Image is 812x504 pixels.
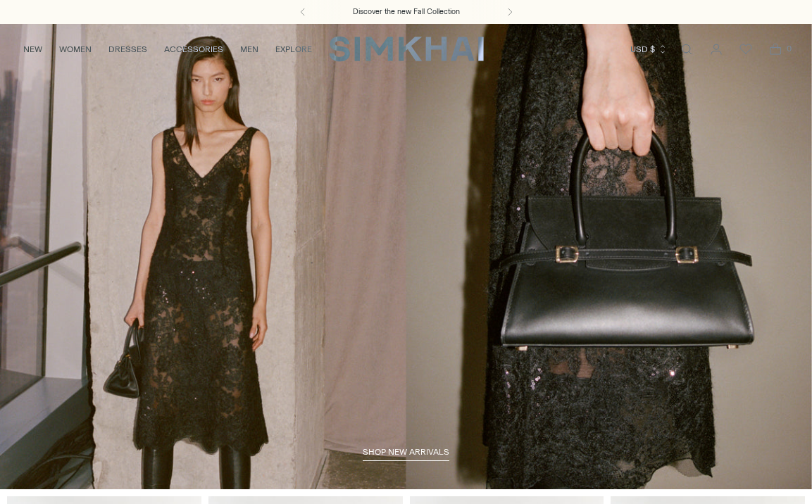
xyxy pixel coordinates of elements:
[23,34,42,65] a: NEW
[59,34,92,65] a: WOMEN
[363,447,449,461] a: shop new arrivals
[363,447,449,457] span: shop new arrivals
[630,34,668,65] button: USD $
[275,34,312,65] a: EXPLORE
[702,35,730,63] a: Go to the account page
[108,34,147,65] a: DRESSES
[329,35,484,63] a: SIMKHAI
[673,35,701,63] a: Open search modal
[782,42,795,55] span: 0
[732,35,760,63] a: Wishlist
[240,34,258,65] a: MEN
[353,6,460,18] a: Discover the new Fall Collection
[761,35,789,63] a: Open cart modal
[164,34,223,65] a: ACCESSORIES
